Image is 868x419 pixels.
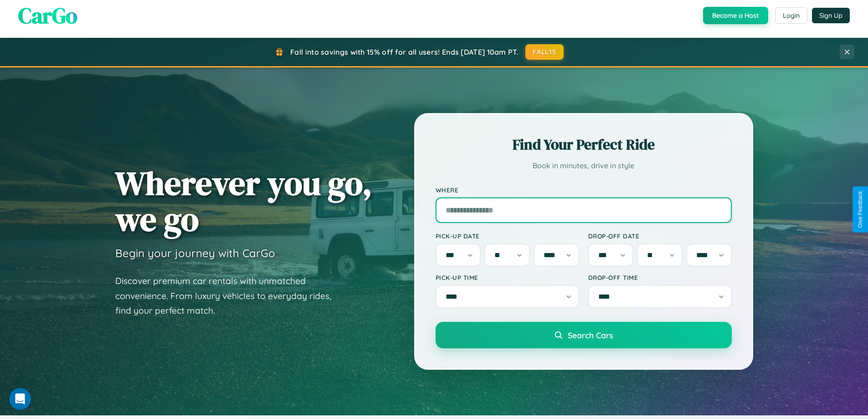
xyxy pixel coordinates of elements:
button: Search Cars [436,322,732,348]
button: Become a Host [703,7,768,24]
h3: Begin your journey with CarGo [115,246,275,260]
label: Where [436,186,732,194]
label: Drop-off Time [588,274,732,281]
button: FALL15 [525,44,564,60]
p: Discover premium car rentals with unmatched convenience. From luxury vehicles to everyday rides, ... [115,274,343,318]
span: Search Cars [568,330,613,340]
span: Fall into savings with 15% off for all users! Ends [DATE] 10am PT. [290,47,519,57]
label: Pick-up Time [436,274,579,281]
h2: Find Your Perfect Ride [436,134,732,155]
span: CarGo [18,0,77,31]
button: Login [775,7,807,24]
button: Sign Up [812,8,850,23]
label: Pick-up Date [436,232,579,240]
label: Drop-off Date [588,232,732,240]
p: Book in minutes, drive in style [436,159,732,172]
h1: Wherever you go, we go [115,165,372,237]
div: Give Feedback [857,191,863,228]
iframe: Intercom live chat [9,388,31,410]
